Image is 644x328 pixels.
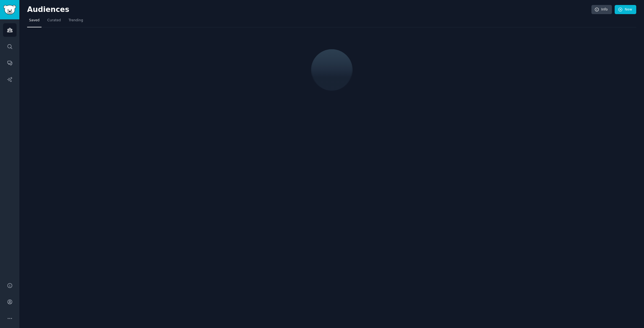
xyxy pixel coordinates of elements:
a: Saved [27,16,42,27]
h2: Audiences [27,5,591,14]
span: Trending [69,18,83,23]
a: Trending [67,16,85,27]
span: Saved [29,18,40,23]
a: New [615,5,636,14]
a: Info [591,5,612,14]
img: GummySearch logo [3,5,16,15]
a: Curated [45,16,63,27]
span: Curated [47,18,61,23]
